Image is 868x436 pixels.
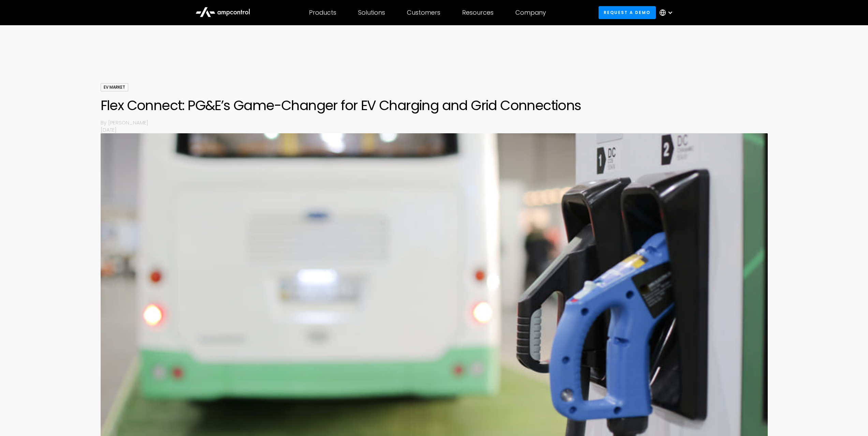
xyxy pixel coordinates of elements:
p: By [101,119,108,126]
h1: Flex Connect: PG&E’s Game-Changer for EV Charging and Grid Connections [101,97,768,114]
div: Resources [462,9,494,16]
div: Solutions [358,9,385,16]
div: Company [515,9,546,16]
a: Request a demo [599,6,656,19]
div: EV Market [101,83,128,91]
div: Products [309,9,336,16]
p: [DATE] [101,126,768,133]
div: Customers [407,9,440,16]
p: [PERSON_NAME] [108,119,768,126]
